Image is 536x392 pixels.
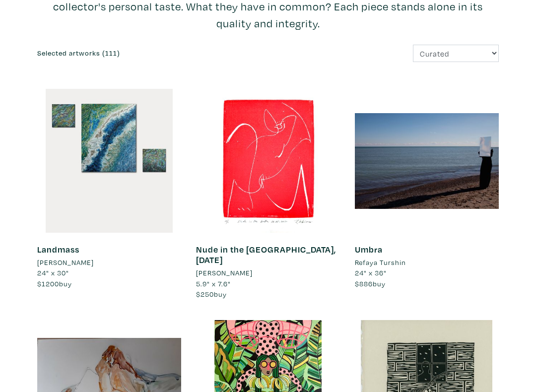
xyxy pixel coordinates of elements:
[355,279,373,288] span: $886
[37,257,181,268] a: [PERSON_NAME]
[196,244,336,266] a: Nude in the [GEOGRAPHIC_DATA], [DATE]
[355,279,386,288] span: buy
[37,49,261,58] h6: Selected artworks (111)
[196,279,231,288] span: 5.9" x 7.6"
[196,289,227,299] span: buy
[355,257,499,268] a: Refaya Turshin
[196,267,340,278] a: [PERSON_NAME]
[37,279,72,288] span: buy
[37,268,69,277] span: 24" x 30"
[355,244,383,255] a: Umbra
[37,244,79,255] a: Landmass
[196,289,214,299] span: $250
[355,257,406,268] li: Refaya Turshin
[355,268,387,277] span: 24" x 36"
[37,257,94,268] li: [PERSON_NAME]
[37,279,59,288] span: $1200
[196,267,253,278] li: [PERSON_NAME]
